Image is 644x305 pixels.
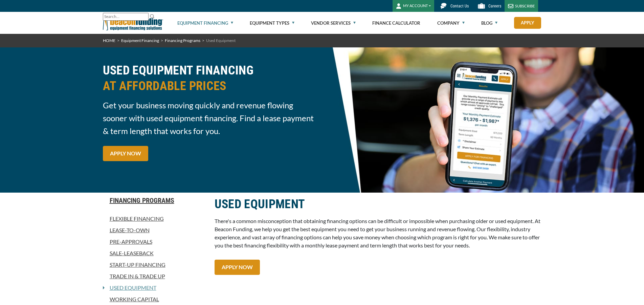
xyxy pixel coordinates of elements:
a: Start-Up Financing [103,261,206,269]
a: Finance Calculator [372,12,420,34]
a: Financing Programs [165,38,200,43]
span: Get your business moving quickly and revenue flowing sooner with used equipment financing. Find a... [103,99,318,137]
h2: USED EQUIPMENT [215,196,541,212]
img: Search [150,14,155,19]
a: Vendor Services [311,12,356,34]
p: There's a common misconception that obtaining financing options can be difficult or impossible wh... [215,217,541,249]
a: APPLY NOW [103,146,148,161]
span: Used Equipment [206,38,236,43]
span: Contact Us [450,4,469,8]
img: Beacon Funding Corporation logo [103,12,163,34]
a: Equipment Types [250,12,294,34]
a: Sale-Leaseback [103,249,206,257]
a: Pre-approvals [103,238,206,246]
a: Financing Programs [103,196,206,204]
a: Clear search text [141,14,147,20]
a: HOME [103,38,115,43]
a: Blog [481,12,497,34]
a: Working Capital [103,295,206,303]
a: Trade In & Trade Up [103,272,206,280]
a: Used Equipment [105,284,156,292]
input: Search [103,13,149,21]
a: Lease-To-Own [103,226,206,234]
h2: USED EQUIPMENT FINANCING [103,63,318,94]
a: Apply [514,17,541,29]
span: AT AFFORDABLE PRICES [103,78,318,94]
a: APPLY NOW [215,260,260,275]
a: Flexible Financing [103,215,206,223]
a: Equipment Financing [121,38,159,43]
a: Equipment Financing [177,12,233,34]
a: Company [437,12,465,34]
span: Careers [488,4,501,8]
